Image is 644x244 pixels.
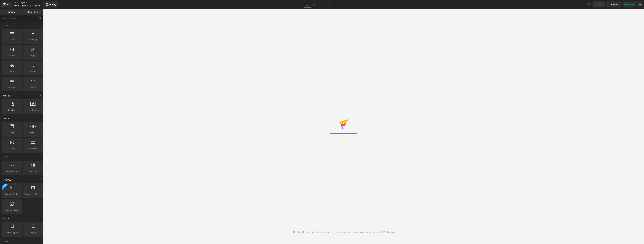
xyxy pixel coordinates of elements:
span: Banner [2,94,11,97]
span: Text Block [3,54,21,57]
span: Popup [24,231,42,234]
button: More [637,1,643,7]
span: Icon [3,70,21,73]
span: Pricing [3,147,21,150]
button: Scheduled [623,1,636,7]
span: Heading [24,38,42,41]
a: New Library [43,1,58,7]
span: Icon List [24,170,42,173]
span: Accordion [24,147,42,150]
a: Preview [606,1,622,7]
span: Parallax [3,108,21,112]
span: Row [3,38,21,41]
a: v6 [1,1,12,7]
span: Tabs [3,131,21,134]
span: Save [597,3,601,6]
span: Library [49,3,56,6]
span: Stack [2,117,10,120]
span: Separator [3,86,21,89]
span: Button [24,70,42,73]
span: Preview [610,3,618,6]
a: Laptop [311,1,318,7]
button: Redo [586,1,592,7]
span: List [2,156,7,159]
span: Carousel [24,131,42,134]
span: Liquid [24,86,42,89]
a: Global Style [22,9,43,15]
span: Before and After Images [24,193,42,196]
button: Undo [579,1,585,7]
div: After finishing design, it's better to save your templates into library to reuse anytime or use i... [293,231,395,234]
span: Video Popup [3,231,21,234]
div: v6 [6,3,10,6]
span: Popup [2,217,10,220]
span: Facebook Like [3,193,21,196]
span: Module [2,178,12,181]
span: Image [24,54,42,57]
a: Article Pages [14,1,48,4]
a: Mobile [326,1,333,7]
span: Video [2,240,9,243]
a: Tablet [318,1,326,7]
span: Base [2,24,8,27]
span: Tonic Craft Kit 96 - Spooky Sweet Gift Bag [14,4,43,7]
span: Hero Banner [24,108,42,112]
span: Icon List Hoz [3,170,21,173]
span: Google Maps [3,208,21,212]
a: Desktop [304,1,311,7]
